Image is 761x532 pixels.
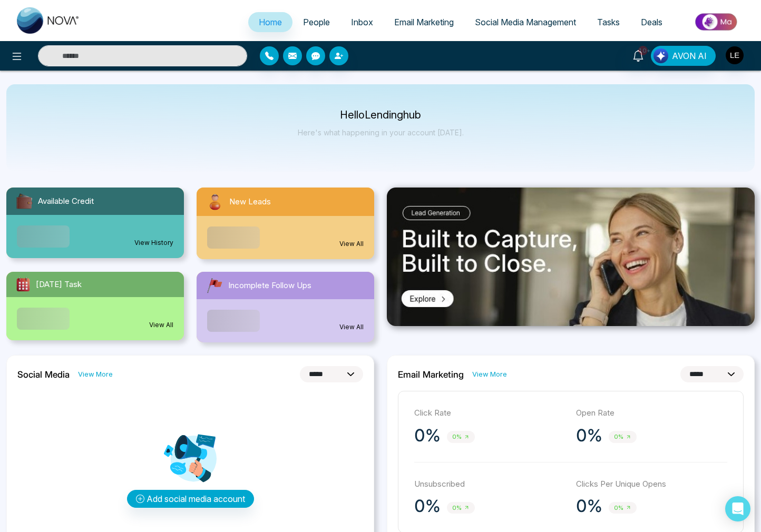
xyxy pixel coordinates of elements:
a: View All [339,322,364,332]
span: Home [259,17,282,27]
span: Inbox [351,17,373,27]
a: View All [149,320,173,330]
p: Open Rate [576,407,727,419]
p: Click Rate [414,407,565,419]
a: Deals [630,12,673,32]
span: Social Media Management [475,17,576,27]
p: Here's what happening in your account [DATE]. [298,128,464,137]
p: 0% [414,496,441,517]
span: 0% [609,431,637,443]
img: Lead Flow [653,48,668,63]
a: Home [248,12,292,32]
span: Email Marketing [394,17,454,27]
p: Unsubscribed [414,478,565,490]
span: [DATE] Task [36,279,82,291]
img: availableCredit.svg [15,192,34,211]
a: Email Marketing [384,12,464,32]
p: 0% [576,496,602,517]
p: Clicks Per Unique Opens [576,478,727,490]
h2: Email Marketing [398,369,464,380]
a: Social Media Management [464,12,587,32]
p: 0% [576,425,602,446]
a: View More [472,369,507,379]
p: 0% [414,425,441,446]
span: 0% [609,502,637,514]
img: newLeads.svg [205,192,225,212]
span: 0% [447,431,475,443]
img: followUps.svg [205,276,224,295]
a: People [292,12,340,32]
img: User Avatar [726,46,744,64]
a: View History [134,238,173,248]
a: 10+ [626,46,651,64]
a: View All [339,239,364,249]
img: Nova CRM Logo [17,7,80,34]
img: . [387,188,755,326]
span: Deals [641,17,662,27]
span: AVON AI [672,50,707,62]
a: Incomplete Follow UpsView All [190,272,380,342]
span: Incomplete Follow Ups [228,280,311,292]
span: Tasks [597,17,620,27]
a: View More [78,369,113,379]
span: 10+ [638,46,648,55]
h2: Social Media [17,369,70,380]
a: Tasks [587,12,630,32]
span: People [303,17,330,27]
button: Add social media account [127,490,254,508]
img: todayTask.svg [15,276,32,293]
button: AVON AI [651,46,716,66]
div: Open Intercom Messenger [725,496,750,521]
img: Market-place.gif [678,10,755,34]
span: Available Credit [38,195,94,208]
img: Analytics png [164,432,217,485]
a: New LeadsView All [190,188,380,259]
a: Inbox [340,12,384,32]
span: New Leads [229,196,271,208]
span: 0% [447,502,475,514]
p: Hello Lendinghub [298,111,464,120]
